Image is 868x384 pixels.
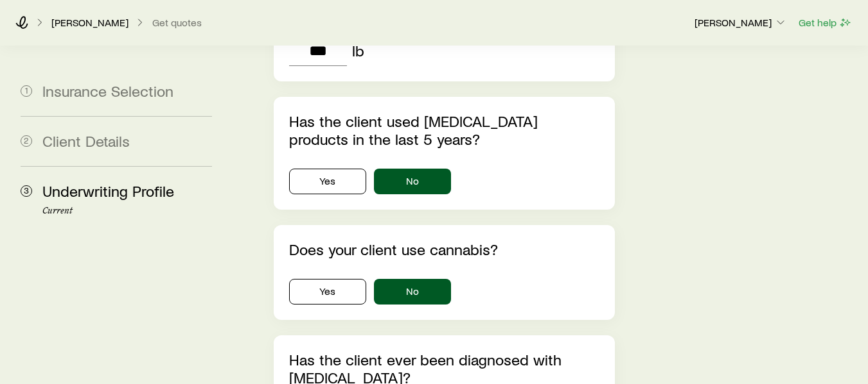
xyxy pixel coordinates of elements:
span: 2 [21,135,32,147]
button: Get help [798,15,853,30]
p: Has the client used [MEDICAL_DATA] products in the last 5 years? [289,112,599,148]
button: No [374,279,451,305]
button: No [374,169,451,194]
button: Yes [289,169,366,194]
p: [PERSON_NAME] [695,16,787,29]
span: Client Details [42,131,130,150]
button: Yes [289,279,366,305]
p: Does your client use cannabis? [289,240,599,258]
p: [PERSON_NAME] [51,16,128,29]
button: Get quotes [152,17,202,29]
span: 3 [21,185,32,197]
div: lb [352,42,364,60]
span: Underwriting Profile [42,181,174,200]
span: 1 [21,85,32,97]
button: [PERSON_NAME] [694,15,788,31]
p: Current [42,206,212,216]
span: Insurance Selection [42,81,173,100]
